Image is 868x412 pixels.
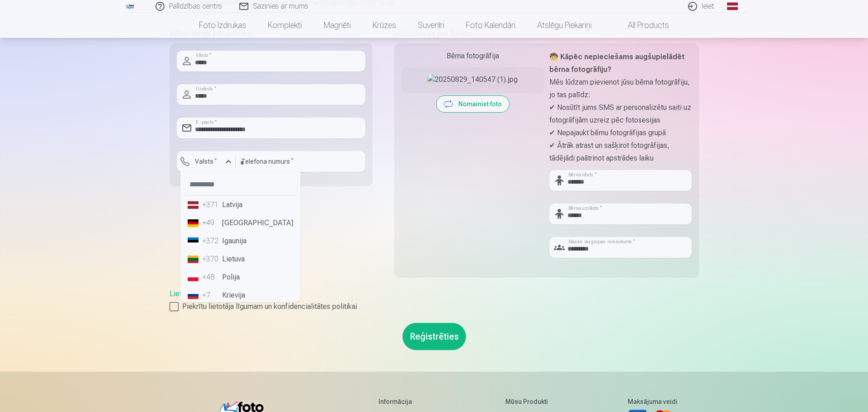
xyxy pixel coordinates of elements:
[184,196,297,214] li: Latvija
[628,397,678,406] h5: Maksājuma veidi
[184,232,297,250] li: Igaunija
[313,13,362,38] a: Magnēti
[202,272,220,283] div: +48
[427,74,518,85] img: 20250829_140547 (1).jpg
[191,157,221,166] label: Valsts
[526,13,602,38] a: Atslēgu piekariņi
[188,13,257,38] a: Foto izdrukas
[436,96,509,112] button: Nomainiet foto
[549,52,684,74] strong: 🧒 Kāpēc nepieciešams augšupielādēt bērna fotogrāfiju?
[202,236,220,246] div: +372
[177,172,236,179] div: Lauks ir obligāts
[402,51,544,62] div: Bērna fotogrāfija
[202,254,220,265] div: +370
[407,13,455,38] a: Suvenīri
[170,301,699,312] label: Piekrītu lietotāja līgumam un konfidencialitātes politikai
[549,139,692,165] p: ✔ Ātrāk atrast un sašķirot fotogrāfijas, tādējādi paātrinot apstrādes laiku
[505,397,553,406] h5: Mūsu produkti
[170,289,699,312] div: ,
[202,218,220,228] div: +49
[202,290,220,301] div: +7
[402,323,466,350] button: Reģistrēties
[549,101,692,127] p: ✔ Nosūtīt jums SMS ar personalizētu saiti uz fotogrāfijām uzreiz pēc fotosesijas
[378,397,431,406] h5: Informācija
[257,13,313,38] a: Komplekti
[184,268,297,286] li: Polija
[202,199,220,210] div: +371
[184,214,297,232] li: [GEOGRAPHIC_DATA]
[549,76,692,101] p: Mēs lūdzam pievienot jūsu bērna fotogrāfiju, jo tas palīdz:
[125,4,135,9] img: /fa1
[602,13,680,38] a: All products
[549,127,692,139] p: ✔ Nepajaukt bērnu fotogrāfijas grupā
[184,250,297,268] li: Lietuva
[177,151,236,172] button: Valsts*
[362,13,407,38] a: Krūzes
[170,289,227,298] a: Lietošanas līgums
[455,13,526,38] a: Foto kalendāri
[184,286,297,304] li: Krievija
